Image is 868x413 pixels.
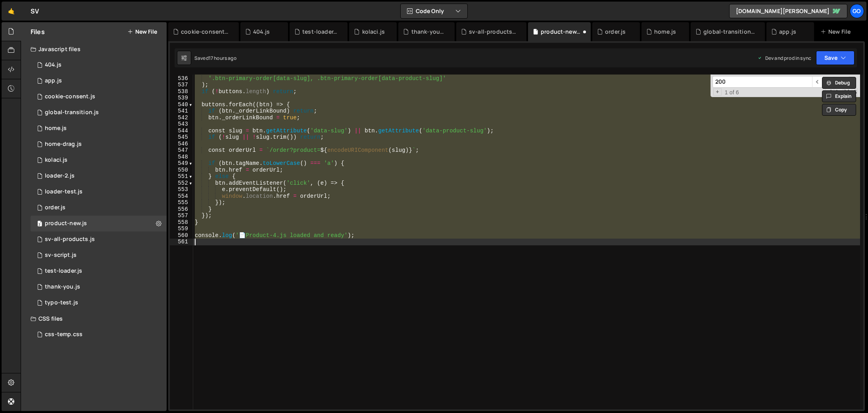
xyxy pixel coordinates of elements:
div: 561 [170,239,193,245]
div: 538 [170,88,193,95]
div: sv-all-products.js [469,28,517,36]
div: New File [820,28,854,36]
input: Search for [712,76,812,88]
div: 546 [170,141,193,147]
div: 548 [170,154,193,161]
div: 545 [170,134,193,141]
div: 551 [170,173,193,180]
div: 540 [170,101,193,108]
div: global-transition.js [45,109,99,116]
div: 552 [170,180,193,187]
div: sv-script.js [45,252,77,259]
span: 2 [37,221,42,228]
div: 14248/41299.js [31,200,167,216]
div: 537 [170,82,193,88]
span: 1 of 6 [722,89,742,96]
div: 404.js [45,61,61,69]
div: 536 [170,75,193,82]
div: order.js [605,28,626,36]
div: 554 [170,193,193,200]
div: 14248/40457.js [31,136,167,152]
div: 14248/43355.js [31,295,167,311]
div: 14248/42454.js [31,184,167,200]
div: 542 [170,115,193,121]
div: 17 hours ago [209,55,236,61]
div: 14248/42526.js [31,168,167,184]
button: Copy [822,104,856,116]
div: 549 [170,160,193,167]
div: test-loader.js [45,268,82,275]
div: 550 [170,167,193,174]
div: 558 [170,219,193,226]
div: 14248/36561.js [31,247,167,263]
div: loader-2.js [45,172,75,180]
div: 557 [170,212,193,219]
div: Javascript files [21,41,167,57]
div: SV [31,6,39,16]
div: product-new.js [45,220,87,227]
div: 14248/36682.js [31,231,167,247]
div: 541 [170,108,193,115]
div: 543 [170,121,193,128]
div: 14248/38890.js [31,120,167,136]
button: Explain [822,90,856,102]
div: CSS files [21,311,167,327]
div: app.js [45,77,62,84]
button: Save [816,51,855,65]
div: home.js [45,125,67,132]
div: kolaci.js [45,157,67,164]
div: product-new.js [541,28,581,36]
div: kolaci.js [362,28,385,36]
div: cookie-consent.js [45,93,95,100]
div: sv-all-products.js [45,236,95,243]
div: 14248/39945.js [31,216,167,231]
button: Debug [822,77,856,89]
button: Code Only [401,4,467,18]
a: go [850,4,864,18]
div: 404.js [253,28,270,36]
div: app.js [779,28,796,36]
div: 14248/46958.js [31,89,167,105]
div: 556 [170,206,193,213]
div: 14248/41685.js [31,105,167,120]
div: thank-you.js [411,28,445,36]
span: ​ [812,76,823,88]
div: order.js [45,204,65,211]
div: 560 [170,232,193,239]
div: 547 [170,147,193,154]
div: 14248/38152.js [31,73,167,89]
div: 544 [170,128,193,134]
div: 555 [170,199,193,206]
div: home-drag.js [45,141,82,148]
div: 553 [170,186,193,193]
a: [DOMAIN_NAME][PERSON_NAME] [729,4,847,18]
div: cookie-consent.js [181,28,229,36]
div: 14248/46532.js [31,57,167,73]
div: Dev and prod in sync [757,55,811,61]
div: css-temp.css [45,331,83,338]
div: 14248/46529.js [31,263,167,279]
div: 14248/45841.js [31,152,167,168]
button: New File [127,29,157,35]
div: 559 [170,226,193,232]
div: 539 [170,95,193,101]
div: home.js [654,28,676,36]
h2: Files [31,27,45,36]
a: 🤙 [2,2,21,21]
span: Toggle Replace mode [713,88,722,96]
div: 14248/42099.js [31,279,167,295]
div: loader-test.js [45,188,83,195]
div: test-loader.js [302,28,338,36]
div: global-transition.js [703,28,755,36]
div: thank-you.js [45,283,80,291]
div: Saved [194,55,236,61]
div: 14248/38037.css [31,327,167,342]
div: typo-test.js [45,299,78,306]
